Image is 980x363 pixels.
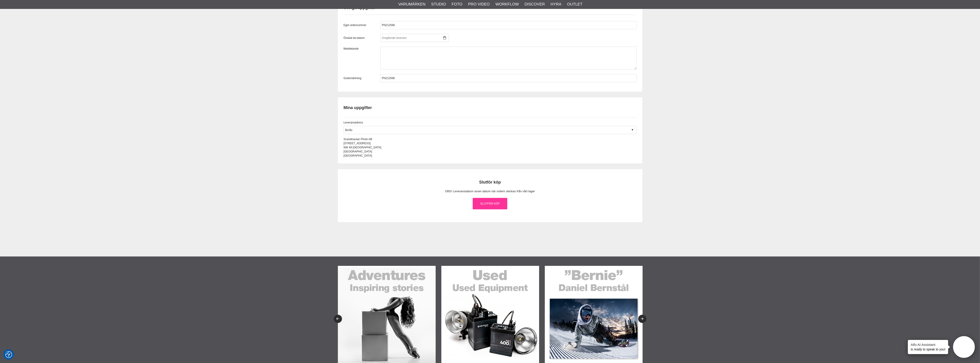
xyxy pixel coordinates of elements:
[495,1,519,7] a: Workflow
[524,1,545,7] a: Discover
[344,23,380,27] label: Eget ordernummer
[473,198,508,209] a: Slutför köp
[908,340,948,354] div: is ready to speak to you!
[567,1,582,7] a: Outlet
[344,47,380,69] label: Meddelande
[344,138,372,141] span: Scandinavian Photo AB
[344,105,637,111] h2: Mina uppgifter
[334,315,342,323] button: Previous
[431,1,446,7] a: Studio
[452,1,462,7] a: Foto
[5,350,12,359] button: Samtyckesinställningar
[468,1,490,7] a: Pro Video
[349,189,631,194] p: OBS! Leveransdatum avser datum när ordern skickas från vårt lager
[344,121,363,124] span: Leveransadress
[398,1,426,7] a: Varumärken
[344,76,380,80] label: Godsmärkning
[344,142,371,145] span: [STREET_ADDRESS]
[551,1,561,7] a: Hyra
[344,154,372,157] span: [GEOGRAPHIC_DATA]
[911,342,945,347] h4: Aifo AI Assistant
[344,146,381,149] span: 506 49 [GEOGRAPHIC_DATA]
[344,36,380,40] label: Önskat lev.datum
[638,315,646,323] button: Next
[5,351,12,358] img: Revisit consent button
[349,179,631,185] h2: Slutför köp
[344,150,372,153] span: [GEOGRAPHIC_DATA]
